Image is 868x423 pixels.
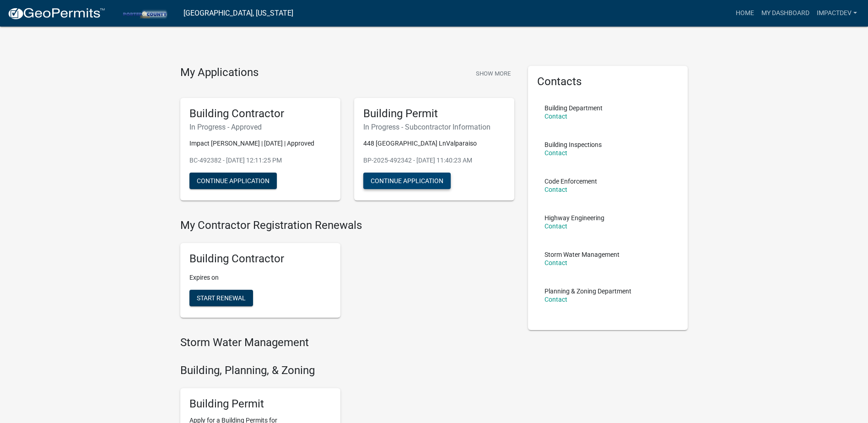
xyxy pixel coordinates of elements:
[545,288,631,294] p: Planning & Zoning Department
[189,273,331,282] p: Expires on
[545,178,597,184] p: Code Enforcement
[545,113,567,120] a: Contact
[113,7,176,19] img: Porter County, Indiana
[363,173,451,189] button: Continue Application
[189,156,331,165] p: BC-492382 - [DATE] 12:11:25 PM
[180,336,514,349] h4: Storm Water Management
[545,222,567,230] a: Contact
[180,219,514,325] wm-registration-list-section: My Contractor Registration Renewals
[813,5,861,22] a: impactdev
[180,66,259,80] h4: My Applications
[545,186,567,193] a: Contact
[545,141,602,148] p: Building Inspections
[732,5,758,22] a: Home
[363,107,505,120] h5: Building Permit
[545,259,567,266] a: Contact
[537,75,679,88] h5: Contacts
[180,219,514,232] h4: My Contractor Registration Renewals
[189,252,331,266] h5: Building Contractor
[545,215,604,221] p: Highway Engineering
[189,123,331,131] h6: In Progress - Approved
[472,66,514,81] button: Show More
[189,107,331,120] h5: Building Contractor
[197,294,246,302] span: Start Renewal
[180,364,514,377] h4: Building, Planning, & Zoning
[189,397,331,411] h5: Building Permit
[758,5,813,22] a: My Dashboard
[545,105,603,111] p: Building Department
[545,296,567,303] a: Contact
[545,149,567,157] a: Contact
[363,139,505,148] p: 448 [GEOGRAPHIC_DATA] LnValparaiso
[189,290,253,306] button: Start Renewal
[189,173,277,189] button: Continue Application
[189,139,331,148] p: Impact [PERSON_NAME] | [DATE] | Approved
[545,251,620,258] p: Storm Water Management
[363,123,505,131] h6: In Progress - Subcontractor Information
[363,156,505,165] p: BP-2025-492342 - [DATE] 11:40:23 AM
[183,5,293,21] a: [GEOGRAPHIC_DATA], [US_STATE]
